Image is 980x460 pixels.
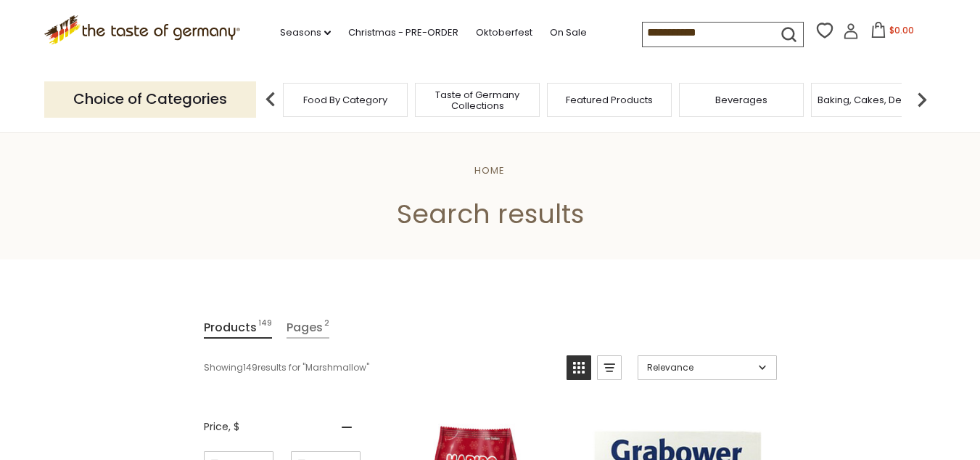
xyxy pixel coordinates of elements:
[818,94,930,105] a: Baking, Cakes, Desserts
[862,22,923,44] button: $0.00
[204,355,556,380] div: Showing results for " "
[889,24,914,36] span: $0.00
[566,94,653,105] a: Featured Products
[258,318,272,337] span: 149
[907,85,936,114] img: next arrow
[256,85,285,114] img: previous arrow
[550,25,587,41] a: On Sale
[474,164,505,177] a: Home
[243,361,258,374] b: 149
[45,198,935,230] h1: Search results
[476,25,532,41] a: Oktoberfest
[204,318,272,339] a: View Products Tab
[280,25,331,41] a: Seasons
[204,419,239,435] span: Price
[638,355,777,380] a: Sort options
[419,89,535,111] a: Taste of Germany Collections
[287,318,329,339] a: View Pages Tab
[303,94,387,105] a: Food By Category
[348,25,458,41] a: Christmas - PRE-ORDER
[597,355,622,380] a: View list mode
[228,419,239,434] span: , $
[44,81,256,117] p: Choice of Categories
[324,318,329,337] span: 2
[647,361,754,374] span: Relevance
[567,355,591,380] a: View grid mode
[715,94,767,105] a: Beverages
